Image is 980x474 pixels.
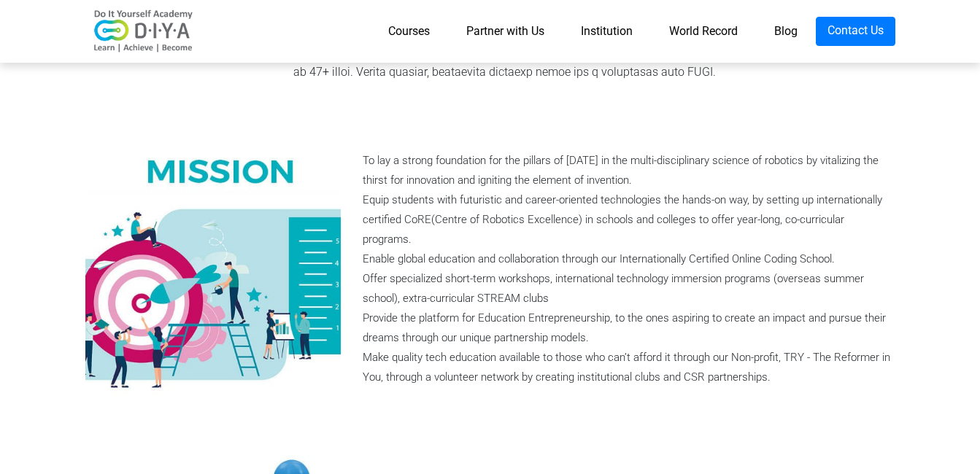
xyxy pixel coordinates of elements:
[563,17,651,46] a: Institution
[816,17,895,46] a: Contact Us
[363,151,895,387] div: To lay a strong foundation for the pillars of [DATE] in the multi-disciplinary science of robotic...
[448,17,563,46] a: Partner with Us
[370,17,448,46] a: Courses
[85,9,202,53] img: logo-v2.png
[756,17,816,46] a: Blog
[85,141,341,397] img: mission.jpg
[651,17,756,46] a: World Record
